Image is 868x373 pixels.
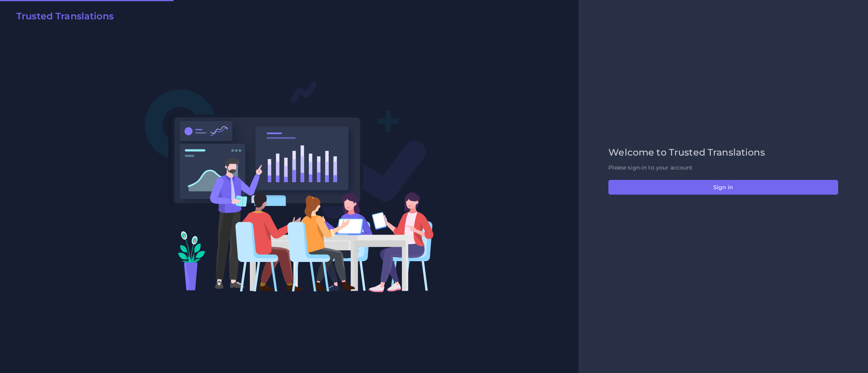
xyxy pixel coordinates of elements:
a: Trusted Translations [11,11,114,25]
h2: Trusted Translations [16,11,114,22]
p: Please sign-in to your account [608,164,838,172]
button: Sign in [608,180,838,195]
h2: Welcome to Trusted Translations [608,147,838,158]
img: Login V2 [145,81,434,293]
